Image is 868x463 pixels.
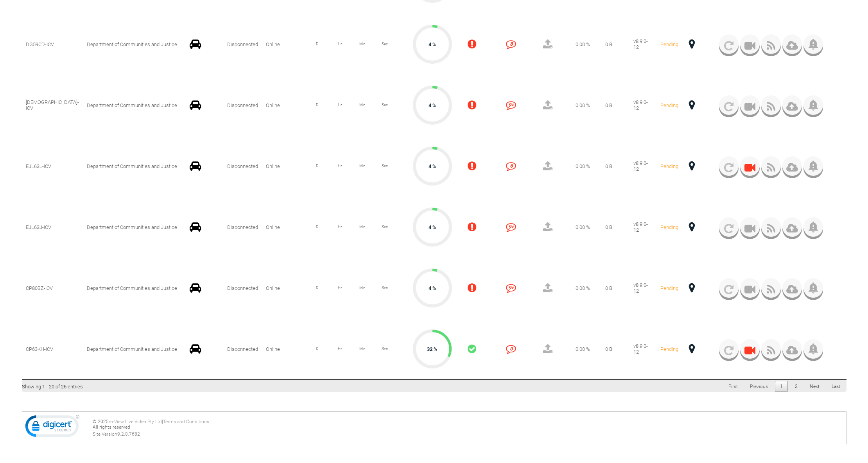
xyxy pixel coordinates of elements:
div: Showing 1 - 20 of 26 entries [22,380,83,390]
span: Disconnected [227,346,258,352]
span: Pending [660,224,678,230]
div: Site Version [93,431,843,437]
span: DG59CD-ICV [26,41,54,47]
span: Min [351,286,374,290]
span: Sec [373,103,396,107]
span: Hr [328,42,351,46]
a: Last [827,381,845,392]
span: Hr [328,347,351,351]
span: Department of Communities and Justice [87,41,177,47]
i: 9+ [506,100,516,110]
img: bell_icon_gray.png [809,343,818,354]
span: Min [351,225,374,229]
span: Pending [660,346,678,352]
span: [DEMOGRAPHIC_DATA]-ICV [26,99,79,111]
span: Disconnected [227,285,258,291]
span: Disconnected [227,102,258,108]
span: Disconnected [227,224,258,230]
span: D [306,347,328,351]
td: 0 B [601,136,629,197]
span: EJL63J-ICV [26,224,51,230]
span: Min [351,347,374,351]
span: 4 % [429,163,436,169]
td: 0 B [601,197,629,257]
span: D [306,103,328,107]
span: Hr [328,286,351,290]
span: Pending [660,285,678,291]
span: Department of Communities and Justice [87,224,177,230]
span: Min [351,103,374,107]
span: Sec [373,225,396,229]
span: Sec [373,286,396,290]
td: Online [262,75,301,136]
span: D [306,286,328,290]
div: © 2025 | All rights reserved [93,419,843,437]
span: Hr [328,225,351,229]
span: Hr [328,164,351,168]
td: 0 B [601,14,629,75]
span: D [306,164,328,168]
a: 1 [775,381,788,392]
span: 0.00 % [576,163,590,169]
img: bell_icon_gray.png [809,222,818,232]
i: 8 [506,39,516,49]
i: 9+ [506,283,516,293]
td: v8.9.0-12 [629,75,656,136]
img: bell_icon_gray.png [809,161,818,172]
td: v8.9.0-12 [629,318,656,379]
td: Online [262,136,301,197]
td: Online [262,197,301,257]
span: Min [351,42,374,46]
a: First [723,381,743,392]
td: Online [262,257,301,318]
span: 0.00 % [576,224,590,230]
td: 0 B [601,257,629,318]
span: 4 % [429,224,436,230]
span: Department of Communities and Justice [87,346,177,352]
a: m-View Live Video Pty Ltd [109,419,162,424]
a: Previous [745,381,773,392]
span: Pending [660,163,678,169]
img: bell_icon_gray.png [809,282,818,293]
a: 2 [790,381,803,392]
span: Pending [660,41,678,47]
span: Department of Communities and Justice [87,163,177,169]
img: DigiCert Secured Site Seal [25,415,80,441]
td: Online [262,14,301,75]
span: 4 % [429,41,436,47]
img: bell_icon_gray.png [809,39,818,50]
td: v8.9.0-12 [629,197,656,257]
img: bell_icon_gray.png [809,100,818,111]
td: 0 B [601,318,629,379]
span: CP63KH-ICV [26,346,53,352]
span: Sec [373,42,396,46]
span: CP80BZ-ICV [26,285,53,291]
span: Pending [660,102,678,108]
span: 0.00 % [576,285,590,291]
span: 0.00 % [576,346,590,352]
span: Sec [373,164,396,168]
span: Sec [373,347,396,351]
span: Hr [328,103,351,107]
span: D [306,225,328,229]
i: 6 [506,161,516,171]
a: Terms and Conditions [163,419,209,424]
td: Online [262,318,301,379]
td: v8.9.0-12 [629,257,656,318]
span: 4 % [429,102,436,108]
a: Next [805,381,825,392]
i: 0 [506,344,516,354]
span: Department of Communities and Justice [87,285,177,291]
span: D [306,42,328,46]
td: 0 B [601,75,629,136]
td: v8.9.0-12 [629,136,656,197]
span: 9.2.0.7682 [117,431,140,437]
span: 0.00 % [576,41,590,47]
span: Disconnected [227,163,258,169]
i: 9+ [506,222,516,232]
span: Department of Communities and Justice [87,102,177,108]
span: Disconnected [227,41,258,47]
span: 4 % [429,285,436,291]
span: 32 % [427,346,438,352]
span: EJL63L-ICV [26,163,51,169]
